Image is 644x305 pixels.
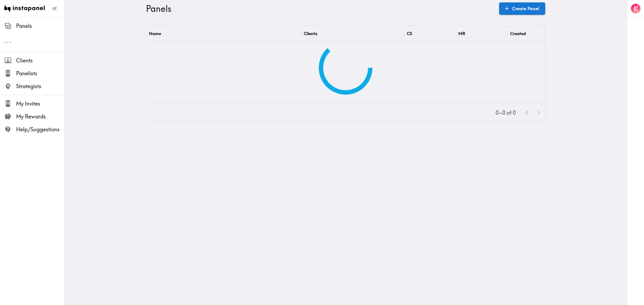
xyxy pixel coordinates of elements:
[16,126,64,133] span: Help/Suggestions
[149,31,161,36] div: Name
[16,83,64,90] span: Strategists
[16,100,64,107] span: My Invites
[4,38,6,44] span: .
[146,3,495,14] h3: Panels
[16,57,64,64] span: Clients
[16,113,64,120] span: My Rewards
[16,22,64,30] span: Panels
[634,4,638,13] span: K
[496,109,516,117] p: 0–0 of 0
[458,31,465,36] div: MR
[499,2,545,15] a: Create Panel
[304,31,317,36] div: Clients
[510,31,526,36] div: Created
[16,70,64,77] span: Panelists
[7,38,9,44] span: .
[630,3,641,14] button: K
[407,31,412,36] div: CS
[10,38,11,44] span: .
